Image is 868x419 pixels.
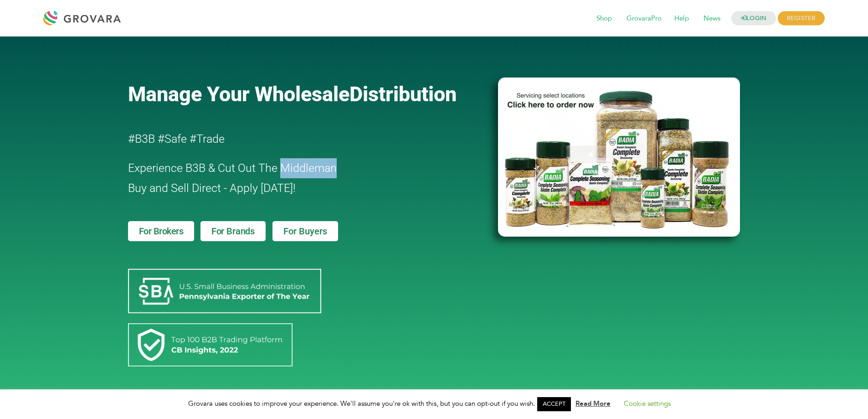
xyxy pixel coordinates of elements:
a: Cookie settings [624,399,671,408]
a: Help [668,14,695,24]
span: Distribution [349,82,457,106]
span: For Buyers [283,227,327,236]
a: Manage Your WholesaleDistribution [128,82,483,106]
span: For Brokers [139,227,184,236]
a: LOGIN [731,11,776,26]
a: News [697,14,727,24]
a: GrovaraPro [620,14,668,24]
a: Read More [575,399,611,408]
a: ACCEPT [537,397,571,411]
span: Grovara uses cookies to improve your experience. We'll assume you're ok with this, but you can op... [188,399,680,408]
a: For Buyers [272,221,338,241]
span: Manage Your Wholesale [128,82,349,106]
span: For Brands [211,227,255,236]
span: Shop [590,10,618,27]
h2: #B3B #Safe #Trade [128,129,446,149]
span: Help [668,10,695,27]
span: News [697,10,727,27]
span: Experience B3B & Cut Out The Middleman [128,161,337,175]
a: For Brokers [128,221,195,241]
span: Buy and Sell Direct - Apply [DATE]! [128,181,296,195]
span: GrovaraPro [620,10,668,27]
a: For Brands [200,221,266,241]
a: Shop [590,14,618,24]
span: REGISTER [778,11,825,26]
